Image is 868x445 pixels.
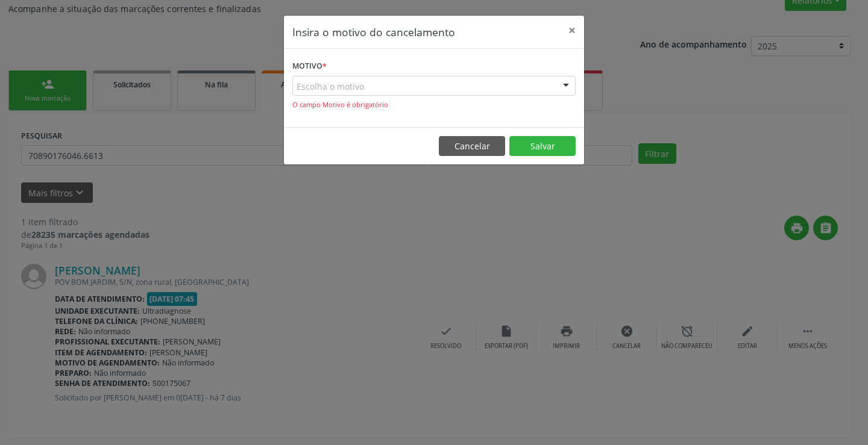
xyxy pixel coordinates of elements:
span: Escolha o motivo [297,80,364,93]
h5: Insira o motivo do cancelamento [292,24,455,40]
button: Salvar [509,136,576,157]
label: Motivo [292,57,327,76]
button: Close [560,16,584,45]
div: O campo Motivo é obrigatório [292,100,576,110]
button: Cancelar [439,136,505,157]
